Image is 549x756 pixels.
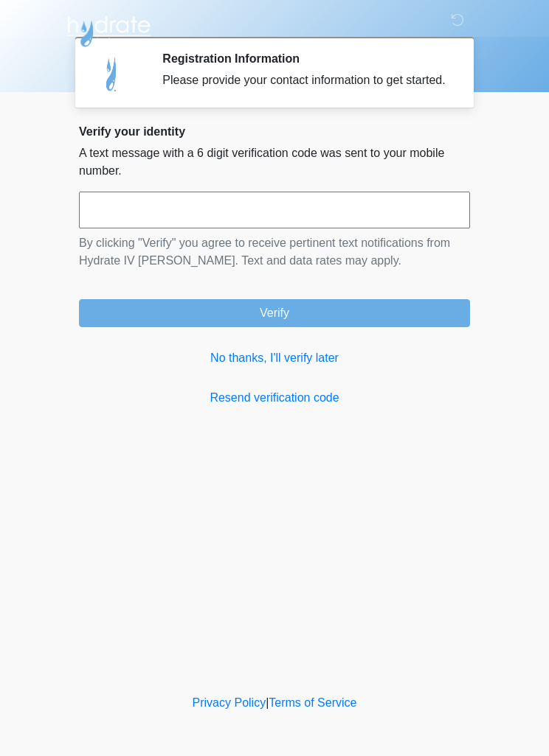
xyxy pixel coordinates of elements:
img: Agent Avatar [90,52,134,96]
p: By clicking "Verify" you agree to receive pertinent text notifications from Hydrate IV [PERSON_NA... [79,234,470,270]
p: A text message with a 6 digit verification code was sent to your mobile number. [79,144,470,180]
a: Resend verification code [79,389,470,407]
a: No thanks, I'll verify later [79,349,470,367]
img: Hydrate IV Bar - Chandler Logo [64,11,153,48]
a: Privacy Policy [193,696,266,709]
button: Verify [79,299,470,327]
a: | [266,696,269,709]
a: Terms of Service [269,696,356,709]
div: Please provide your contact information to get started. [162,71,448,89]
h2: Verify your identity [79,125,470,139]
